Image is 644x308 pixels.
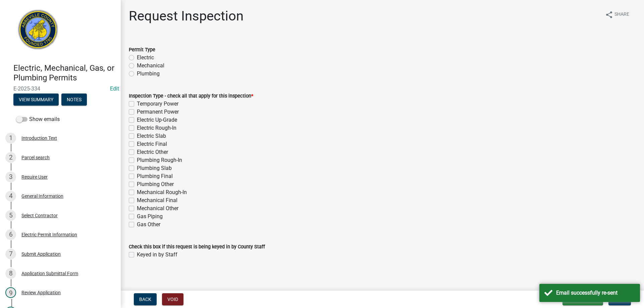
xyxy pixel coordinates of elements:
label: Plumbing Other [137,180,174,188]
i: share [605,11,613,19]
div: 6 [5,229,16,240]
div: Submit Application [21,252,61,256]
label: Keyed in by Staff [137,251,177,259]
div: Electric Permit Information [21,232,77,237]
label: Electric [137,54,154,62]
button: Notes [61,94,87,106]
div: Parcel search [21,155,50,160]
wm-modal-confirm: Summary [13,97,59,103]
wm-modal-confirm: Notes [61,97,87,103]
button: Back [134,293,157,305]
div: Email successfully re-sent [556,289,635,297]
div: 5 [5,210,16,221]
div: 8 [5,268,16,279]
label: Mechanical Other [137,204,178,212]
span: Share [614,11,629,19]
span: Back [139,297,151,302]
label: Plumbing Final [137,172,173,180]
label: Mechanical Rough-In [137,188,187,196]
label: Gas Piping [137,212,163,221]
wm-modal-confirm: Edit Application Number [110,85,119,92]
label: Mechanical Final [137,196,177,204]
label: Inspection Type - check all that apply for this inspection [129,94,253,99]
div: 2 [5,152,16,163]
button: Void [162,293,183,305]
label: Electric Final [137,140,167,148]
label: Electric Slab [137,132,166,140]
label: Electric Up-Grade [137,116,177,124]
div: 1 [5,133,16,143]
label: Temporary Power [137,100,178,108]
div: General Information [21,194,63,198]
span: E-2025-334 [13,85,107,92]
button: shareShare [600,8,635,21]
div: Introduction Text [21,136,57,140]
label: Electric Other [137,148,168,156]
div: 7 [5,249,16,259]
div: Review Application [21,290,61,295]
div: 3 [5,172,16,182]
label: Check this box if this request is being keyed in by County Staff [129,245,265,249]
label: Gas Other [137,221,160,229]
h1: Request Inspection [129,8,244,24]
label: Show emails [16,115,60,123]
div: Application Submittal Form [21,271,78,276]
div: Require User [21,175,48,179]
h4: Electric, Mechanical, Gas, or Plumbing Permits [13,63,115,83]
div: 9 [5,287,16,298]
label: Permanent Power [137,108,179,116]
label: Mechanical [137,62,164,70]
a: Edit [110,85,119,92]
label: Plumbing Slab [137,164,172,172]
label: Plumbing [137,70,160,78]
img: Abbeville County, South Carolina [13,7,63,56]
label: Permit Type [129,48,155,52]
label: Electric Rough-In [137,124,176,132]
div: 4 [5,191,16,201]
button: View Summary [13,94,59,106]
div: Select Contractor [21,213,58,218]
label: Plumbing Rough-In [137,156,182,164]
